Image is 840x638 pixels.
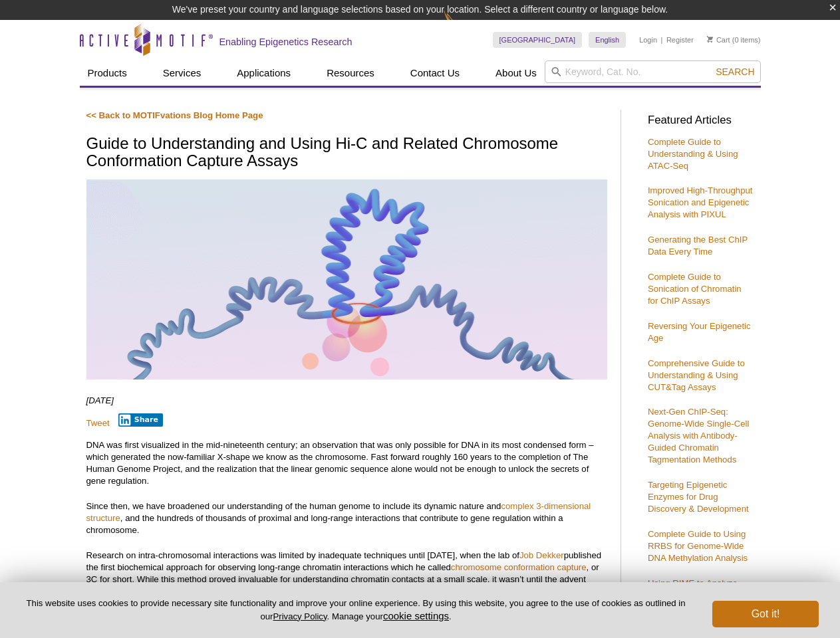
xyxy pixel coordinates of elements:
[219,36,352,48] h2: Enabling Epigenetics Research
[648,115,754,126] h3: Featured Articles
[648,407,749,465] a: Next-Gen ChIP-Seq: Genome-Wide Single-Cell Analysis with Antibody-Guided Chromatin Tagmentation M...
[155,60,210,86] a: Services
[707,32,761,48] li: (0 items)
[451,562,587,572] a: chromosome conformation capture
[545,60,761,83] input: Keyword, Cat. No.
[383,610,449,621] button: cookie settings
[86,110,263,120] a: << Back to MOTIFvations Blog Home Page
[319,60,382,86] a: Resources
[712,66,758,78] button: Search
[86,135,607,171] h1: Guide to Understanding and Using Hi-C and Related Chromosome Conformation Capture Assays
[707,35,730,45] a: Cart
[648,358,745,392] a: Comprehensive Guide to Understanding & Using CUT&Tag Assays
[86,500,607,536] p: Since then, we have broadened our understanding of the human genome to include its dynamic nature...
[639,35,657,45] a: Login
[716,66,754,77] span: Search
[707,36,713,43] img: Your Cart
[86,395,114,405] em: [DATE]
[712,601,819,627] button: Got it!
[648,137,738,171] a: Complete Guide to Understanding & Using ATAC-Seq
[519,550,564,560] a: Job Dekker
[648,235,748,257] a: Generating the Best ChIP Data Every Time
[648,529,748,563] a: Complete Guide to Using RRBS for Genome-Wide DNA Methylation Analysis
[589,32,626,48] a: English
[444,10,479,41] img: Change Here
[273,611,327,621] a: Privacy Policy
[661,32,663,48] li: |
[648,272,742,306] a: Complete Guide to Sonication of Chromatin for ChIP Assays
[666,35,694,45] a: Register
[86,439,607,487] p: DNA was first visualized in the mid-nineteenth century; an observation that was only possible for...
[648,578,748,612] a: Using RIME to Analyze Protein-Protein Interactions on Chromatin
[21,597,690,623] p: This website uses cookies to provide necessary site functionality and improve your online experie...
[229,60,299,86] a: Applications
[80,60,135,86] a: Products
[493,32,583,48] a: [GEOGRAPHIC_DATA]
[86,550,607,597] p: Research on intra-chromosomal interactions was limited by inadequate techniques until [DATE], whe...
[648,321,751,343] a: Reversing Your Epigenetic Age
[488,60,545,86] a: About Us
[648,480,749,514] a: Targeting Epigenetic Enzymes for Drug Discovery & Development
[648,185,753,219] a: Improved High-Throughput Sonication and Epigenetic Analysis with PIXUL
[86,418,110,428] a: Tweet
[402,60,468,86] a: Contact Us
[118,413,163,427] button: Share
[86,179,607,379] img: Hi-C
